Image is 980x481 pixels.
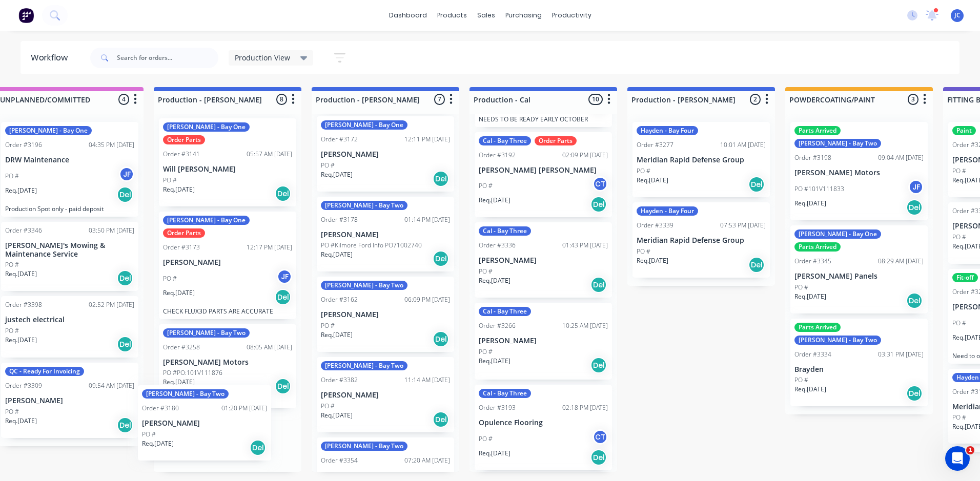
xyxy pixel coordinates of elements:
[954,11,961,20] span: JC
[945,446,970,471] iframe: Intercom live chat
[384,8,432,23] a: dashboard
[31,52,73,64] div: Workflow
[500,8,547,23] div: purchasing
[547,8,597,23] div: productivity
[432,8,472,23] div: products
[117,48,218,68] input: Search for orders...
[966,446,974,454] span: 1
[235,52,290,63] span: Production View
[472,8,500,23] div: sales
[18,8,34,23] img: Factory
